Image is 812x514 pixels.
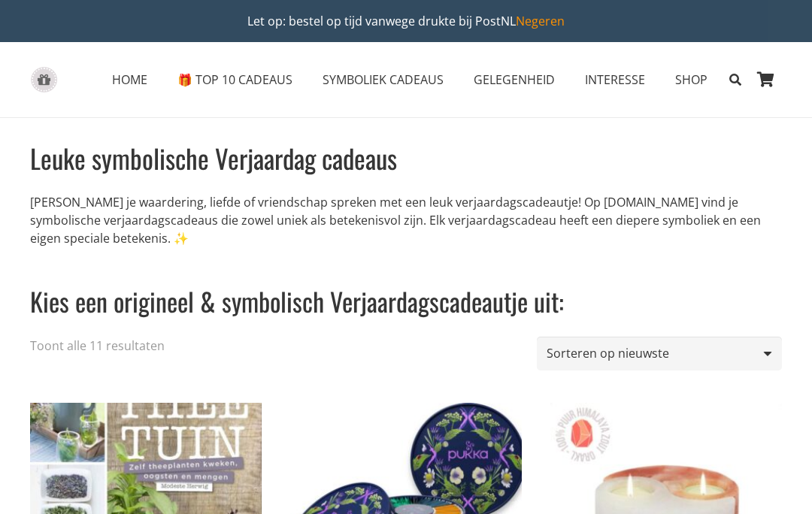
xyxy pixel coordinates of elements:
[30,67,58,93] a: gift-box-icon-grey-inspirerendwinkelen
[323,71,444,88] span: SYMBOLIEK CADEAUS
[30,265,770,319] h2: Kies een origineel & symbolisch Verjaardagscadeautje uit:
[162,61,308,98] a: 🎁 TOP 10 CADEAUS🎁 TOP 10 CADEAUS Menu
[30,337,165,355] p: Toont alle 11 resultaten
[474,71,555,88] span: GELEGENHEID
[723,61,749,98] a: Zoeken
[97,61,162,98] a: HOMEHOME Menu
[675,71,707,88] span: SHOP
[516,13,565,29] a: Negeren
[585,71,645,88] span: INTERESSE
[30,193,770,247] p: [PERSON_NAME] je waardering, liefde of vriendschap spreken met een leuk verjaardagscadeautje! Op ...
[570,61,660,98] a: INTERESSEINTERESSE Menu
[177,71,292,88] span: 🎁 TOP 10 CADEAUS
[537,337,782,370] select: Winkelbestelling
[308,61,459,98] a: SYMBOLIEK CADEAUSSYMBOLIEK CADEAUS Menu
[749,42,782,117] a: Winkelwagen
[459,61,570,98] a: GELEGENHEIDGELEGENHEID Menu
[112,71,147,88] span: HOME
[660,61,723,98] a: SHOPSHOP Menu
[30,141,770,175] h1: Leuke symbolische Verjaardag cadeaus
